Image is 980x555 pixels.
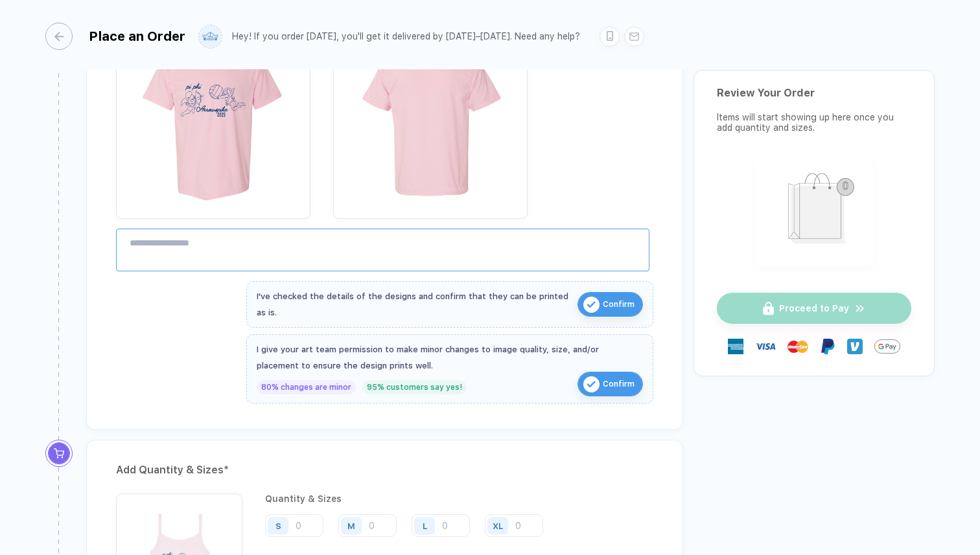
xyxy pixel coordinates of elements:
[583,297,600,313] img: icon
[577,372,643,396] button: iconConfirm
[577,292,643,317] button: iconConfirm
[199,25,222,48] img: user profile
[122,24,304,205] img: 2b13c446-a010-4ac4-8d5f-39bee038eab0_nt_front_1756705045979.jpg
[820,339,835,354] img: Paypal
[603,374,635,394] span: Confirm
[89,28,185,44] div: Place an Order
[257,288,571,321] div: I've checked the details of the designs and confirm that they can be printed as is.
[257,380,356,394] div: 80% changes are minor
[493,521,503,530] div: XL
[717,87,911,99] div: Review Your Order
[257,341,643,374] div: I give your art team permission to make minor changes to image quality, size, and/or placement to...
[265,493,553,504] div: Quantity & Sizes
[603,294,635,315] span: Confirm
[847,339,863,354] img: Venmo
[755,336,776,357] img: visa
[232,31,580,42] div: Hey! If you order [DATE], you'll get it delivered by [DATE]–[DATE]. Need any help?
[275,521,281,530] div: S
[347,521,355,530] div: M
[717,112,911,133] div: Items will start showing up here once you add quantity and sizes.
[340,24,521,205] img: 2b13c446-a010-4ac4-8d5f-39bee038eab0_nt_back_1756705045981.jpg
[116,460,653,481] div: Add Quantity & Sizes
[583,376,600,392] img: icon
[728,339,743,354] img: express
[423,521,427,530] div: L
[761,164,868,258] img: shopping_bag.png
[362,380,467,394] div: 95% customers say yes!
[874,334,900,359] img: GPay
[787,336,808,357] img: master-card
